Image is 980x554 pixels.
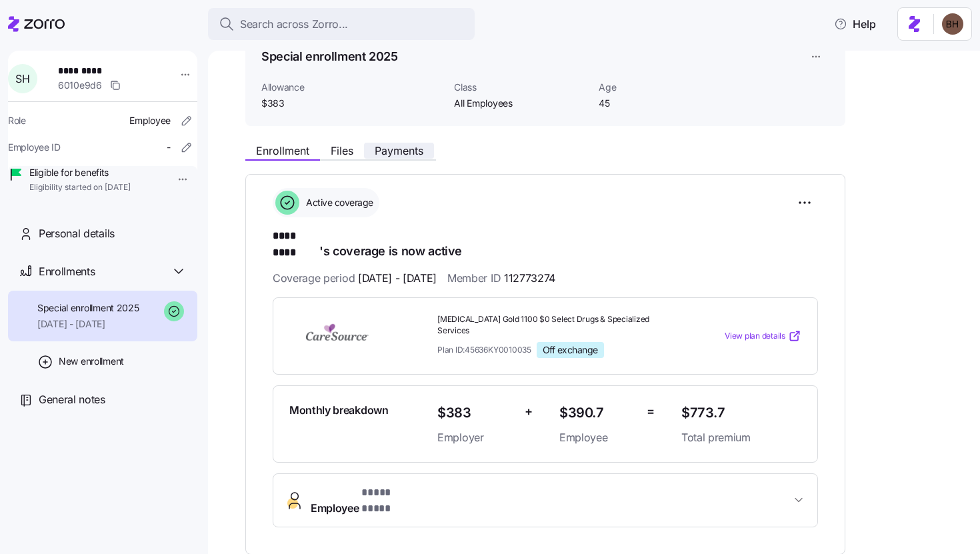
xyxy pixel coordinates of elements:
span: Employer [437,429,514,446]
button: Search across Zorro... [208,8,475,40]
h1: Special enrollment 2025 [261,48,398,65]
span: Enrollments [39,263,95,280]
span: Eligible for benefits [29,166,131,179]
span: Monthly breakdown [289,402,389,419]
img: c3c218ad70e66eeb89914ccc98a2927c [942,13,963,35]
span: S H [15,73,29,84]
span: Allowance [261,81,443,94]
span: + [525,402,533,421]
h1: 's coverage is now active [273,228,818,259]
span: $383 [437,402,514,424]
span: Employee [559,429,636,446]
span: Eligibility started on [DATE] [29,182,131,193]
span: Payments [375,145,423,156]
span: Plan ID: 45636KY0010035 [437,344,531,355]
button: Help [823,11,887,37]
span: 112773274 [504,270,555,287]
span: Special enrollment 2025 [37,301,139,315]
span: General notes [39,391,105,408]
span: Search across Zorro... [240,16,348,33]
span: [DATE] - [DATE] [358,270,437,287]
span: Enrollment [256,145,309,156]
span: = [647,402,655,421]
span: Total premium [681,429,801,446]
span: Coverage period [273,270,437,287]
span: Off exchange [543,344,598,356]
img: CareSource [289,321,385,351]
span: 45 [599,97,733,110]
span: Active coverage [302,196,373,209]
span: Employee ID [8,141,61,154]
span: Employee [311,485,415,517]
span: New enrollment [59,355,124,368]
span: Employee [129,114,171,127]
span: Class [454,81,588,94]
span: - [167,141,171,154]
span: Files [331,145,353,156]
a: View plan details [725,329,801,343]
span: Personal details [39,225,115,242]
span: Role [8,114,26,127]
span: 6010e9d6 [58,79,102,92]
span: [DATE] - [DATE] [37,317,139,331]
span: Member ID [447,270,555,287]
span: View plan details [725,330,785,343]
span: Age [599,81,733,94]
span: $390.7 [559,402,636,424]
span: Help [834,16,876,32]
span: [MEDICAL_DATA] Gold 1100 $0 Select Drugs & Specialized Services [437,314,671,337]
span: $383 [261,97,443,110]
span: $773.7 [681,402,801,424]
span: All Employees [454,97,588,110]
